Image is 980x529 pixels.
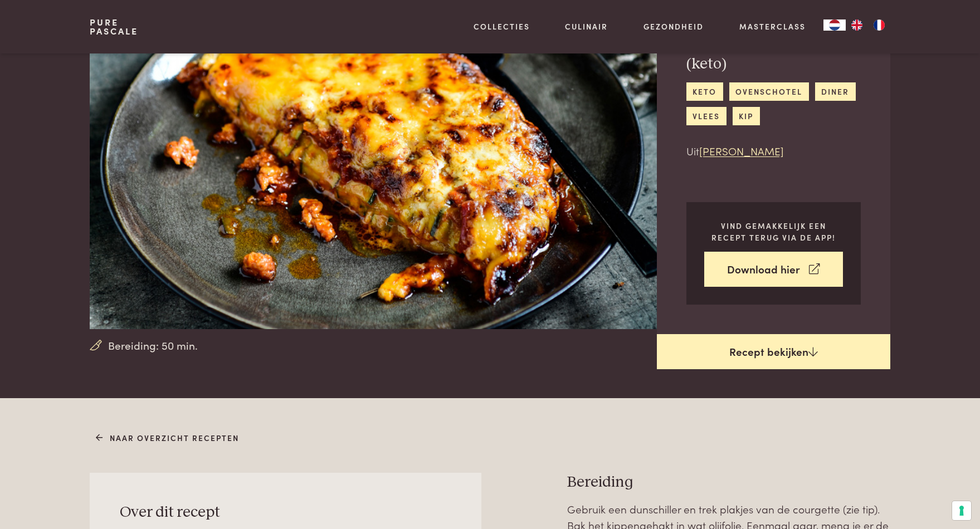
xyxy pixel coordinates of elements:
[567,473,890,492] h3: Bereiding
[952,501,971,520] button: Uw voorkeuren voor toestemming voor trackingtechnologieën
[823,19,846,31] div: Language
[686,143,861,159] p: Uit
[704,252,843,287] a: Download hier
[686,35,861,74] h2: Lasagne met courgette (keto)
[729,82,809,101] a: ovenschotel
[846,19,890,31] ul: Language list
[733,107,760,125] a: kip
[686,107,727,125] a: vlees
[565,21,608,32] a: Culinair
[815,82,856,101] a: diner
[699,143,784,158] a: [PERSON_NAME]
[739,21,806,32] a: Masterclass
[96,432,239,444] a: Naar overzicht recepten
[686,82,723,101] a: keto
[120,503,452,522] h3: Over dit recept
[704,220,843,243] p: Vind gemakkelijk een recept terug via de app!
[474,21,530,32] a: Collecties
[846,19,868,31] a: EN
[868,19,890,31] a: FR
[108,337,198,354] span: Bereiding: 50 min.
[90,18,138,36] a: PurePascale
[823,19,846,31] a: NL
[657,334,890,370] a: Recept bekijken
[643,21,704,32] a: Gezondheid
[823,19,890,31] aside: Language selected: Nederlands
